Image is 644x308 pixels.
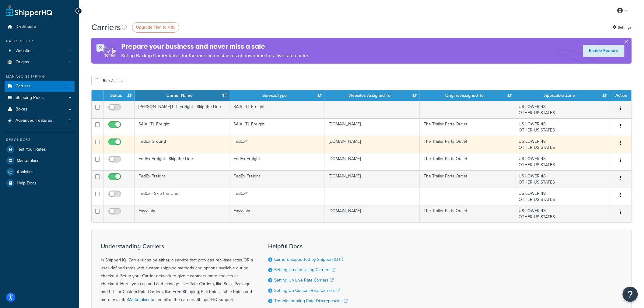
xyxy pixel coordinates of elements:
span: Test Your Rates [17,147,46,152]
span: 1 [69,60,71,65]
th: Action [610,90,632,101]
td: [DOMAIN_NAME] [325,136,420,153]
a: Troubleshooting Rate Discrepancies [274,298,348,304]
span: 7 [69,84,71,89]
a: Dashboard [5,21,75,33]
td: US LOWER 48 OTHER US STATES [515,101,610,118]
a: Upgrade Plan to Add [132,22,179,33]
th: Carrier Name: activate to sort column ascending [135,90,230,101]
td: Easyship [135,205,230,222]
td: The Trailer Parts Outlet [420,205,515,222]
td: US LOWER 48 OTHER US STATES [515,188,610,205]
li: Websites [5,45,75,57]
span: Boxes [16,107,27,112]
a: Test Your Rates [5,144,75,155]
span: 1 [69,48,71,54]
td: FedEx Freight [135,170,230,188]
td: US LOWER 48 OTHER US STATES [515,205,610,222]
a: Origins 1 [5,57,75,68]
div: In ShipperHQ, Carriers can be either, a service that provides real-time rates OR a user-defined r... [101,243,253,304]
th: Status: activate to sort column ascending [103,90,135,101]
span: Advanced Features [16,118,52,123]
span: Shipping Rules [16,95,44,100]
td: FedEx® [230,136,325,153]
th: Service/Type: activate to sort column ascending [230,90,325,101]
a: Carriers 7 [5,81,75,92]
td: FedEx Freight [230,153,325,170]
span: Carriers [16,84,30,89]
li: Origins [5,57,75,68]
td: US LOWER 48 OTHER US STATES [515,136,610,153]
span: Dashboard [16,24,36,30]
span: 4 [68,118,71,123]
td: The Trailer Parts Outlet [420,118,515,136]
a: Marketplace [5,155,75,166]
td: [DOMAIN_NAME] [325,170,420,188]
td: FedEx® [230,188,325,205]
a: Boxes [5,104,75,115]
h3: Helpful Docs [268,243,348,250]
td: [PERSON_NAME] LTL Freight - Skip the Line [135,101,230,118]
td: The Trailer Parts Outlet [420,170,515,188]
span: Marketplace [17,158,40,163]
a: Websites 1 [5,45,75,57]
a: Setting Up Live Rate Carriers [274,277,334,283]
a: Carriers Supported by ShipperHQ [274,256,343,263]
td: The Trailer Parts Outlet [420,153,515,170]
a: Setting Up Custom Rate Carriers [274,287,340,294]
a: Shipping Rules [5,92,75,103]
a: Setting Up and Using Carriers [274,267,335,273]
button: Open Resource Center [623,287,638,302]
td: FedEx Freight [230,170,325,188]
td: The Trailer Parts Outlet [420,136,515,153]
td: US LOWER 48 OTHER US STATES [515,153,610,170]
td: US LOWER 48 OTHER US STATES [515,170,610,188]
a: Advanced Features 4 [5,115,75,126]
img: ad-rules-rateshop-fe6ec290ccb7230408bd80ed9643f0289d75e0ffd9eb532fc0e269fcd187b520.png [91,38,121,64]
td: FedEx Freight - Skip the Line [135,153,230,170]
button: Bulk Actions [91,76,127,85]
td: SAIA LTL Freight [135,118,230,136]
td: [DOMAIN_NAME] [325,118,420,136]
a: ShipperHQ Home [6,5,52,17]
a: Enable Feature [583,45,625,57]
span: Analytics [17,170,33,175]
li: Advanced Features [5,115,75,126]
a: Settings [613,23,632,32]
th: Applicable Zone: activate to sort column ascending [515,90,610,101]
th: Websites Assigned To: activate to sort column ascending [325,90,420,101]
span: Websites [16,48,33,54]
div: Manage Shipping [5,74,75,79]
span: Help Docs [17,181,37,186]
h3: Understanding Carriers [101,243,253,250]
div: Resources [5,137,75,142]
a: Help Docs [5,178,75,189]
a: Analytics [5,166,75,177]
td: FedEx Ground [135,136,230,153]
h4: Prepare your business and never miss a sale [121,41,309,51]
td: SAIA LTL Freight [230,101,325,118]
span: Origins [16,60,29,65]
div: Basic Setup [5,39,75,44]
p: Set up Backup Carrier Rates for the rare circumstances of downtime for a live rate carrier. [121,51,309,60]
td: [DOMAIN_NAME] [325,153,420,170]
td: FedEx - Skip the Line [135,188,230,205]
th: Origins Assigned To: activate to sort column ascending [420,90,515,101]
td: [DOMAIN_NAME] [325,205,420,222]
span: Upgrade Plan to Add [136,24,175,30]
a: Marketplace [128,296,151,303]
td: US LOWER 48 OTHER US STATES [515,118,610,136]
td: Easyship [230,205,325,222]
td: SAIA LTL Freight [230,118,325,136]
h1: Carriers [91,21,121,33]
li: Carriers [5,81,75,92]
